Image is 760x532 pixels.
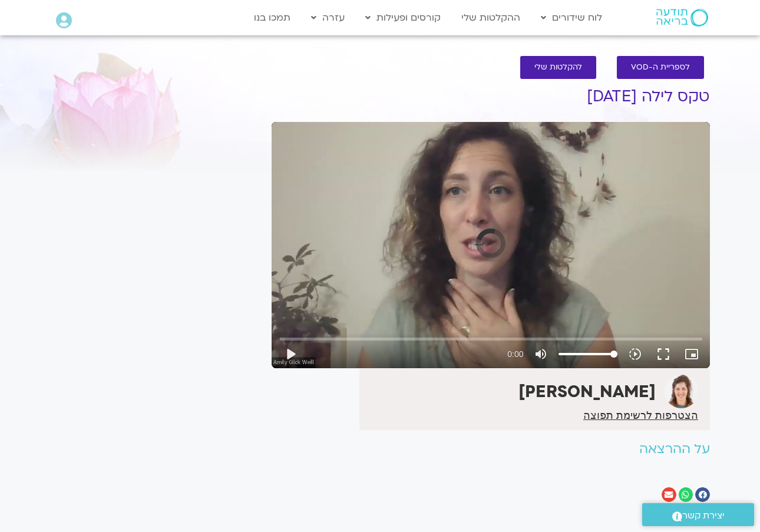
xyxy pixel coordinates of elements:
a: לוח שידורים [535,6,608,29]
span: להקלטות שלי [534,63,582,72]
span: לספריית ה-VOD [631,63,690,72]
h2: על ההרצאה [272,442,710,457]
a: יצירת קשר [642,503,754,526]
a: עזרה [305,6,351,29]
a: קורסים ופעילות [359,6,447,29]
a: תמכו בנו [248,6,296,29]
div: שיתוף ב whatsapp [679,487,693,502]
h1: טקס לילה [DATE] [272,88,710,105]
a: הצטרפות לרשימת תפוצה [583,410,698,421]
a: להקלטות שלי [520,56,596,79]
a: לספריית ה-VOD [617,56,704,79]
div: שיתוף ב email [662,487,676,502]
strong: [PERSON_NAME] [518,381,656,403]
span: יצירת קשר [682,508,725,524]
a: ההקלטות שלי [455,6,526,29]
img: תודעה בריאה [656,9,708,27]
img: אמילי גליק [665,375,698,408]
div: שיתוף ב facebook [695,487,710,502]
